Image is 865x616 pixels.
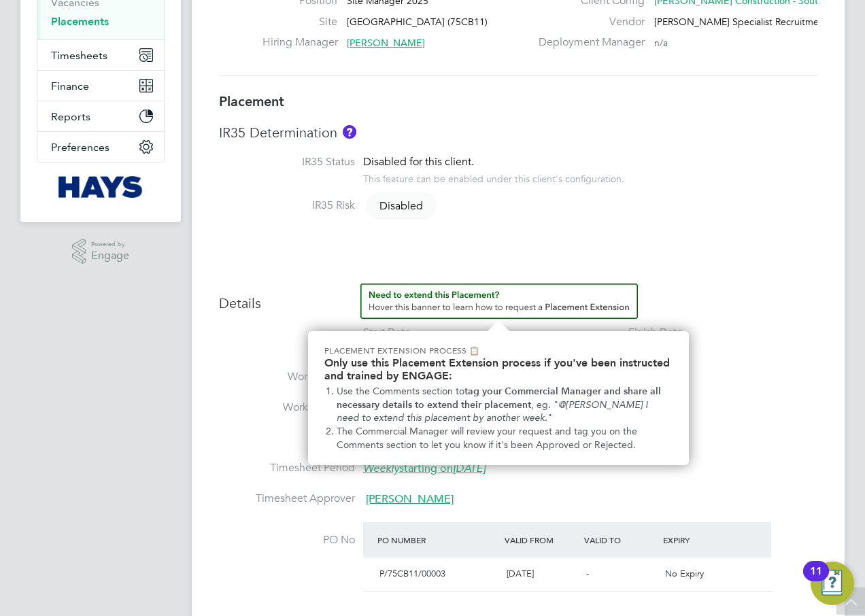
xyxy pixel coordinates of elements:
em: Weekly [363,462,399,475]
p: Placement Extension Process 📋 [324,345,673,356]
button: About IR35 [343,125,356,139]
span: [PERSON_NAME] [347,37,425,49]
span: Powered by [91,239,129,250]
span: [PERSON_NAME] Specialist Recruitment Limited [654,16,862,28]
em: @[PERSON_NAME] I need to extend this placement by another week. [337,399,651,424]
span: starting on [363,462,486,475]
span: n/a [654,37,668,49]
span: " [547,412,552,424]
label: Deployment Manager [530,35,645,50]
label: Vendor [530,15,645,29]
span: Timesheets [51,49,107,62]
div: Need to extend this Placement? Hover this banner. [308,331,689,465]
span: Engage [91,250,129,262]
div: PO Number [374,528,501,552]
div: 11 [810,571,822,589]
span: - [586,568,589,579]
button: Open Resource Center, 11 new notifications [811,562,854,605]
a: Placements [51,15,109,28]
h3: Details [219,284,817,312]
button: How to extend a Placement? [360,284,638,319]
label: PO No [219,533,355,547]
div: Expiry [660,528,739,552]
span: Finance [51,80,89,92]
span: Reports [51,110,90,123]
div: DAYS [475,330,564,355]
div: Valid To [581,528,660,552]
label: Timesheet Approver [219,492,355,506]
div: Finish Date [628,326,683,340]
img: hays-logo-retina.png [58,176,143,198]
li: The Commercial Manager will review your request and tag you on the Comments section to let you kn... [337,425,673,451]
span: P/75CB11/00003 [379,568,445,579]
span: [DATE] [507,568,534,579]
div: Valid From [501,528,581,552]
b: Placement [219,93,284,109]
label: Breaks [219,430,355,445]
label: IR35 Status [219,155,355,169]
span: Use the Comments section to [337,386,464,397]
h3: IR35 Determination [219,124,817,141]
span: , eg. " [531,399,558,411]
label: Working Days [219,370,355,384]
div: Start Date [363,326,411,340]
em: [DATE] [453,462,486,475]
label: Working Hours [219,400,355,415]
label: Timesheet Period [219,461,355,475]
span: Disabled [366,192,437,220]
span: No Expiry [665,568,704,579]
span: [PERSON_NAME] [366,492,454,506]
span: Preferences [51,141,109,154]
h2: Only use this Placement Extension process if you've been instructed and trained by ENGAGE: [324,356,673,382]
span: [GEOGRAPHIC_DATA] (75CB11) [347,16,488,28]
span: Disabled for this client. [363,155,474,169]
div: This feature can be enabled under this client's configuration. [363,169,624,185]
label: Hiring Manager [262,35,337,50]
strong: tag your Commercial Manager and share all necessary details to extend their placement [337,386,664,411]
a: Go to home page [37,176,165,198]
label: Site [262,15,337,29]
label: IR35 Risk [219,199,355,213]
